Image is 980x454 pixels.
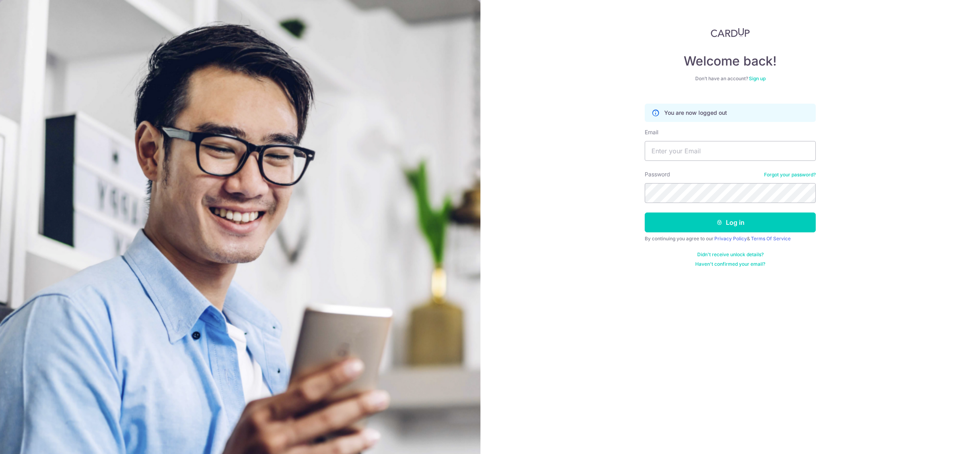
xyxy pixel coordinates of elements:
a: Haven't confirmed your email? [695,261,765,267]
img: CardUp Logo [711,28,750,37]
div: Don’t have an account? [645,75,816,82]
a: Sign up [749,75,766,81]
a: Forgot your password? [764,172,816,178]
a: Terms Of Service [751,236,791,241]
a: Didn't receive unlock details? [697,251,764,258]
p: You are now logged out [664,109,727,117]
button: Log in [645,213,816,232]
a: Privacy Policy [714,236,747,241]
div: By continuing you agree to our & [645,236,816,242]
label: Password [645,170,670,178]
input: Enter your Email [645,141,816,161]
label: Email [645,128,658,136]
h4: Welcome back! [645,53,816,69]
